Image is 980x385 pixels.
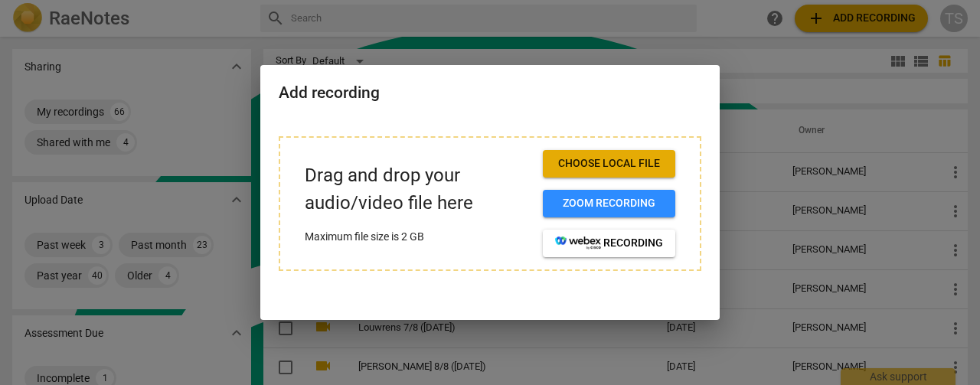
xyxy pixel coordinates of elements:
[543,190,675,217] button: Zoom recording
[543,230,675,257] button: recording
[305,229,531,245] p: Maximum file size is 2 GB
[555,196,663,211] span: Zoom recording
[555,156,663,171] span: Choose local file
[305,162,531,216] p: Drag and drop your audio/video file here
[279,83,701,103] h2: Add recording
[555,236,663,251] span: recording
[543,150,675,178] button: Choose local file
